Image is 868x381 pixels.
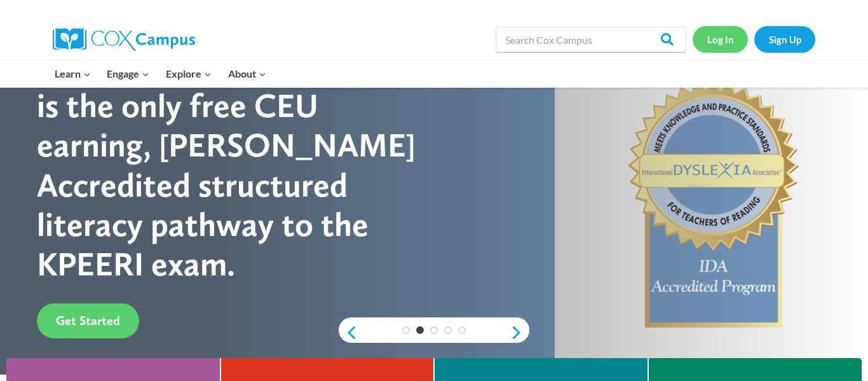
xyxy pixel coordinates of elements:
a: previous [339,325,358,340]
nav: Secondary Navigation [693,26,815,52]
div: content slider buttons [339,320,529,345]
span: Get Started [56,313,120,328]
a: next [510,325,529,340]
a: 1 [402,326,410,334]
button: Child menu of About [220,60,275,87]
nav: Primary Navigation [46,60,274,87]
a: 3 [430,326,438,334]
a: Sign Up [754,26,815,52]
input: Search Cox Campus [496,27,686,52]
img: Cox Campus [53,28,195,51]
a: Log In [693,26,748,52]
a: 5 [458,326,466,334]
button: Child menu of Explore [158,60,220,87]
a: 2 [416,326,424,334]
a: 4 [444,326,452,334]
div: [PERSON_NAME] Campus is the only free CEU earning, [PERSON_NAME] Accredited structured literacy p... [37,46,434,284]
button: Child menu of Engage [99,60,158,87]
button: Child menu of Learn [46,60,99,87]
a: Get Started [37,303,139,338]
